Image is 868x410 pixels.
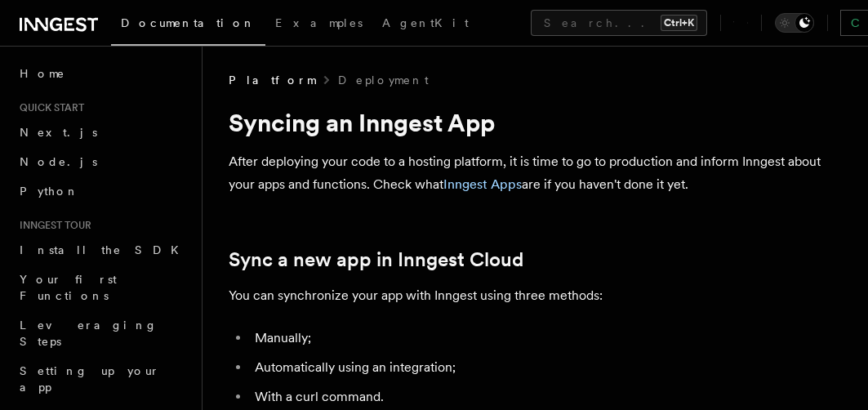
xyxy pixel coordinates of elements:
[13,147,192,176] a: Node.js
[20,185,79,198] span: Python
[229,72,315,88] span: Platform
[20,155,97,168] span: Node.js
[250,327,842,350] li: Manually;
[20,364,160,394] span: Setting up your app
[13,265,192,310] a: Your first Functions
[250,385,842,408] li: With a curl command.
[229,108,842,137] h1: Syncing an Inngest App
[229,284,842,307] p: You can synchronize your app with Inngest using three methods:
[775,13,814,33] button: Toggle dark mode
[443,176,522,192] a: Inngest Apps
[661,15,697,31] kbd: Ctrl+K
[20,126,97,139] span: Next.js
[20,319,158,348] span: Leveraging Steps
[229,248,523,271] a: Sync a new app in Inngest Cloud
[275,16,363,29] span: Examples
[20,243,189,256] span: Install the SDK
[13,235,192,265] a: Install the SDK
[121,16,256,29] span: Documentation
[265,5,372,44] a: Examples
[20,273,117,302] span: Your first Functions
[20,65,65,82] span: Home
[372,5,479,44] a: AgentKit
[250,356,842,379] li: Automatically using an integration;
[13,219,91,232] span: Inngest tour
[13,310,192,356] a: Leveraging Steps
[338,72,429,88] a: Deployment
[13,59,192,88] a: Home
[13,356,192,402] a: Setting up your app
[111,5,265,46] a: Documentation
[229,150,842,196] p: After deploying your code to a hosting platform, it is time to go to production and inform Innges...
[531,10,707,36] button: Search...Ctrl+K
[13,176,192,206] a: Python
[13,118,192,147] a: Next.js
[13,101,84,114] span: Quick start
[382,16,469,29] span: AgentKit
